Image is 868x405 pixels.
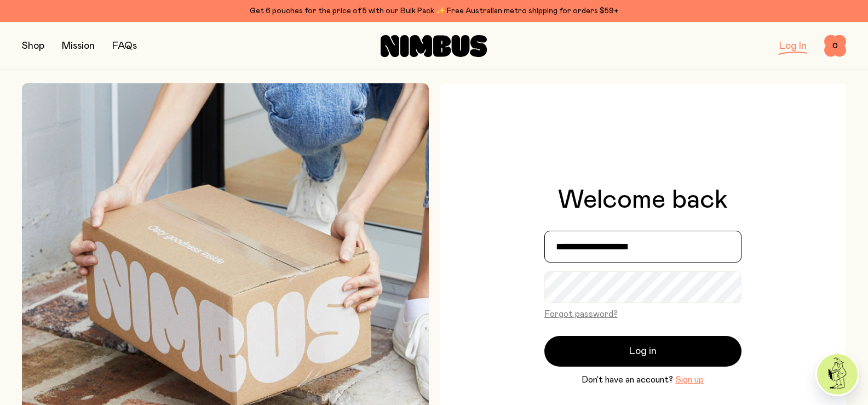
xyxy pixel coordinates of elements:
[112,41,137,51] a: FAQs
[558,187,728,213] h1: Welcome back
[779,41,807,51] a: Log In
[675,373,704,386] button: Sign up
[582,373,673,386] span: Don’t have an account?
[629,344,657,359] span: Log in
[824,35,846,57] button: 0
[817,354,858,395] img: agent
[22,4,846,18] div: Get 6 pouches for the price of 5 with our Bulk Pack ✨ Free Australian metro shipping for orders $59+
[544,336,741,367] button: Log in
[62,41,95,51] a: Mission
[544,307,618,321] button: Forgot password?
